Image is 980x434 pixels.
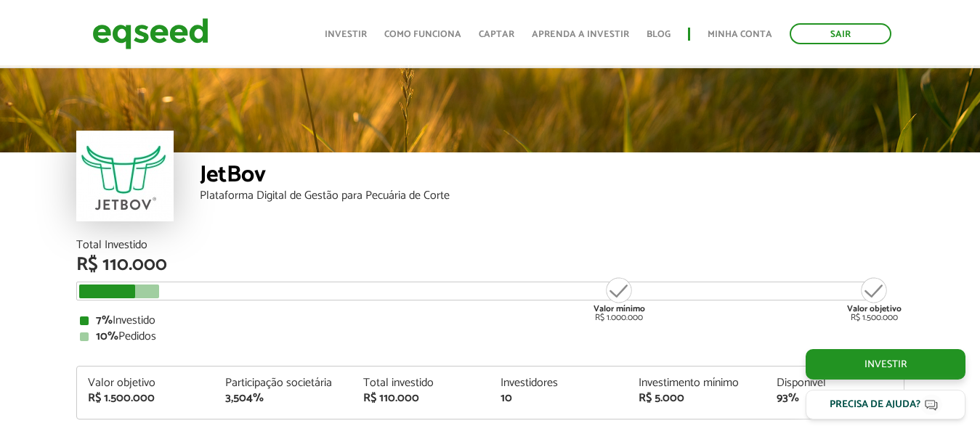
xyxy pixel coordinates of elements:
[88,393,204,404] div: R$ 1.500.000
[594,302,645,316] strong: Valor mínimo
[806,349,965,380] a: Investir
[200,190,904,202] div: Plataforma Digital de Gestão para Pecuária de Corte
[501,393,617,404] div: 10
[790,23,891,44] a: Sair
[200,163,904,190] div: JetBov
[639,393,755,404] div: R$ 5.000
[96,311,113,330] strong: 7%
[777,393,893,404] div: 93%
[777,377,893,389] div: Disponível
[479,30,514,39] a: Captar
[501,377,617,389] div: Investidores
[363,393,479,404] div: R$ 110.000
[76,239,904,251] div: Total Investido
[76,255,904,274] div: R$ 110.000
[847,276,902,322] div: R$ 1.500.000
[92,15,208,53] img: EqSeed
[80,331,901,343] div: Pedidos
[225,393,341,404] div: 3,504%
[225,377,341,389] div: Participação societária
[363,377,479,389] div: Total investido
[96,327,118,346] strong: 10%
[639,377,755,389] div: Investimento mínimo
[384,30,461,39] a: Como funciona
[88,377,204,389] div: Valor objetivo
[80,315,901,327] div: Investido
[325,30,367,39] a: Investir
[647,30,671,39] a: Blog
[847,302,902,316] strong: Valor objetivo
[532,30,629,39] a: Aprenda a investir
[592,276,647,322] div: R$ 1.000.000
[708,30,772,39] a: Minha conta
